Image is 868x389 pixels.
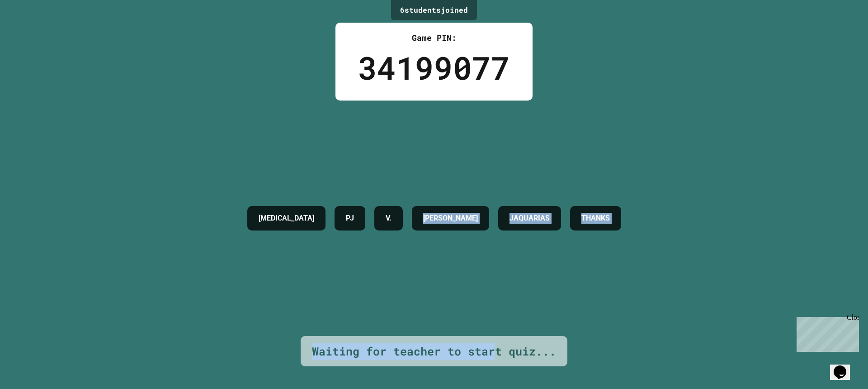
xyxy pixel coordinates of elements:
h4: PJ [346,213,354,224]
div: Game PIN: [358,32,510,44]
div: 34199077 [358,44,510,91]
h4: [MEDICAL_DATA] [259,213,314,224]
h4: THANKS [581,213,610,224]
div: Waiting for teacher to start quiz... [312,343,556,360]
h4: V. [386,213,392,224]
h4: [PERSON_NAME] [423,213,478,224]
iframe: chat widget [830,353,859,380]
h4: JAQUARIAS [509,213,550,224]
iframe: chat widget [793,313,859,352]
div: Chat with us now!Close [4,4,62,58]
